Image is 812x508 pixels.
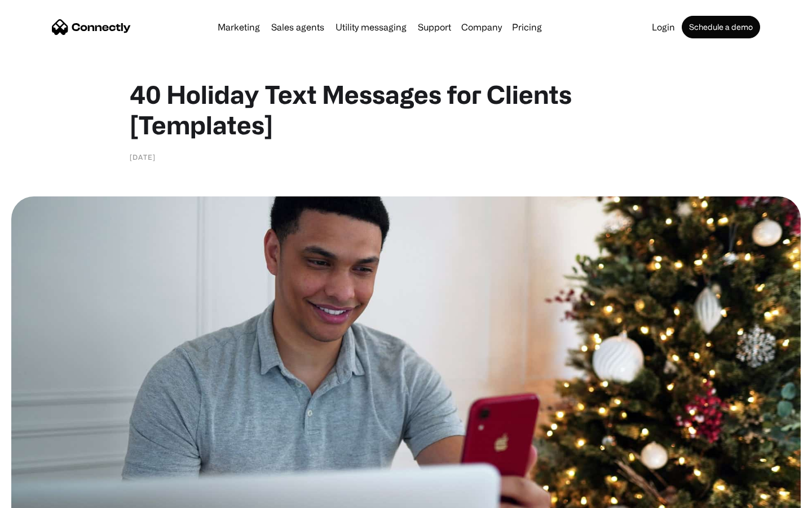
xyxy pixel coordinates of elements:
a: Marketing [213,23,264,32]
a: Login [647,23,679,32]
h1: 40 Holiday Text Messages for Clients [Templates] [130,79,682,140]
a: Sales agents [267,23,329,32]
a: Pricing [507,23,546,32]
div: [DATE] [130,151,156,163]
a: Support [413,23,456,32]
aside: Language selected: English [11,488,68,504]
a: Utility messaging [331,23,411,32]
ul: Language list [23,488,68,504]
a: Schedule a demo [682,16,760,38]
div: Company [461,19,502,35]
